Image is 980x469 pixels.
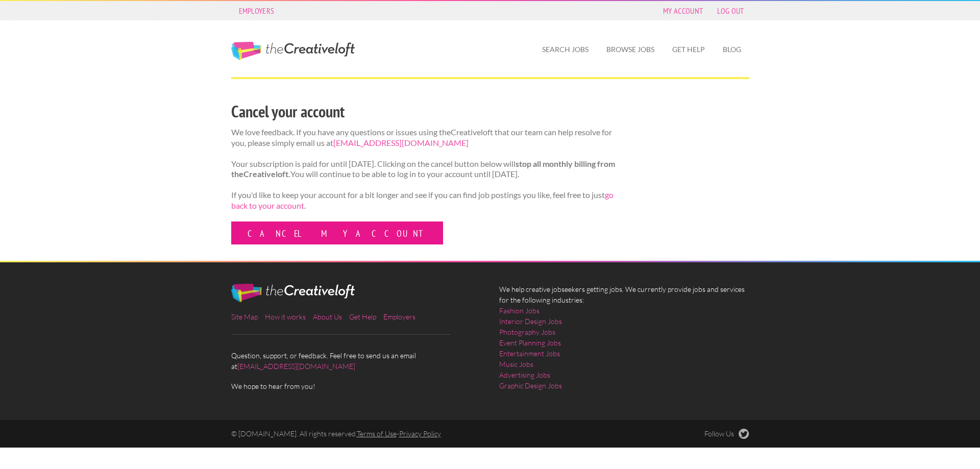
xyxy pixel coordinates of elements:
a: Search Jobs [534,38,597,61]
img: The Creative Loft [231,284,355,302]
a: Graphic Design Jobs [499,380,562,391]
a: Employers [383,312,415,321]
p: We love feedback. If you have any questions or issues using theCreativeloft that our team can hel... [231,127,616,149]
a: Follow Us [704,429,749,439]
a: Get Help [664,38,713,61]
a: Advertising Jobs [499,369,550,380]
a: Site Map [231,312,258,321]
p: Your subscription is paid for until [DATE]. Clicking on the cancel button below will You will con... [231,159,616,180]
strong: stop all monthly billing from theCreativeloft. [231,159,615,179]
a: Cancel my account [231,221,443,244]
a: Browse Jobs [598,38,663,61]
div: We help creative jobseekers getting jobs. We currently provide jobs and services for the followin... [490,284,758,399]
div: Question, support, or feedback. Feel free to send us an email at [222,284,490,391]
p: If you'd like to keep your account for a bit longer and see if you can find job postings you like... [231,190,616,211]
a: Entertainment Jobs [499,348,560,359]
a: Photography Jobs [499,327,555,337]
a: Interior Design Jobs [499,316,562,327]
a: About Us [313,312,342,321]
div: © [DOMAIN_NAME]. All rights reserved. - [222,429,624,439]
h2: Cancel your account [231,100,616,123]
a: My Account [658,4,708,18]
a: How it works [265,312,306,321]
a: Event Planning Jobs [499,337,561,348]
a: Log Out [712,4,749,18]
a: Get Help [349,312,376,321]
a: Music Jobs [499,359,533,369]
a: Blog [715,38,749,61]
a: Terms of Use [357,429,397,438]
a: [EMAIL_ADDRESS][DOMAIN_NAME] [237,362,355,371]
a: Privacy Policy [399,429,441,438]
a: The Creative Loft [231,42,355,60]
a: Employers [234,4,280,18]
a: [EMAIL_ADDRESS][DOMAIN_NAME] [333,138,469,147]
a: Fashion Jobs [499,305,540,316]
span: We hope to hear from you! [231,381,481,391]
a: go back to your account [231,190,614,210]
